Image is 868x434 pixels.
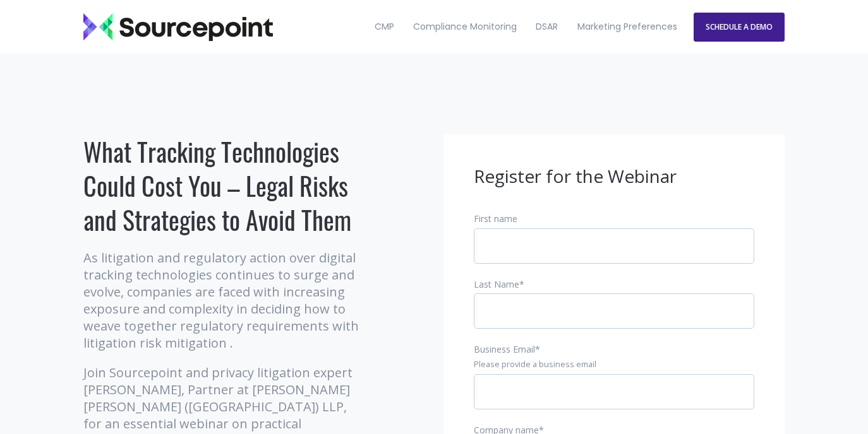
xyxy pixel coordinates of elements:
h1: What Tracking Technologies Could Cost You – Legal Risks and Strategies to Avoid Them [83,134,365,237]
h3: Register for the Webinar [474,165,754,189]
a: SCHEDULE A DEMO [694,13,785,42]
span: Last Name [474,278,519,290]
img: Sourcepoint_logo_black_transparent (2)-2 [83,13,273,41]
p: As litigation and regulatory action over digital tracking technologies continues to surge and evo... [83,249,365,351]
legend: Please provide a business email [474,359,754,370]
span: First name [474,213,517,225]
span: Business Email [474,343,535,355]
